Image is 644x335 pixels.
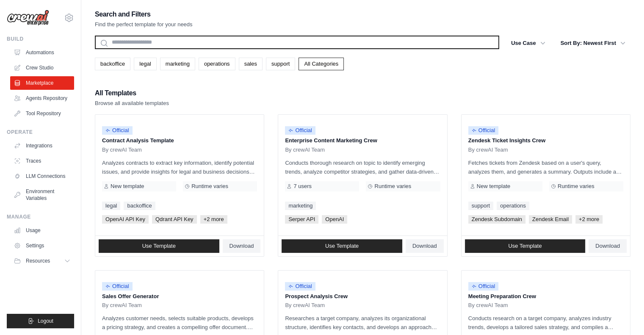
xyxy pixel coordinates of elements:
p: Conducts research on a target company, analyzes industry trends, develops a tailored sales strate... [468,314,623,332]
span: Use Template [142,243,176,249]
a: support [468,202,493,210]
a: Download [223,239,261,253]
span: Official [285,282,315,291]
span: By crewAI Team [102,147,142,153]
span: Runtime varies [191,183,228,190]
span: OpenAI [322,215,347,224]
p: Find the perfect template for your needs [95,20,193,29]
p: Conducts thorough research on topic to identify emerging trends, analyze competitor strategies, a... [285,158,440,176]
a: Tool Repository [10,107,74,120]
span: Official [102,282,133,291]
span: Download [412,243,437,249]
a: Crew Studio [10,61,74,75]
span: Resources [26,257,50,264]
p: Sales Offer Generator [102,292,257,301]
a: Download [589,239,627,253]
button: Use Case [506,36,550,51]
div: Operate [7,129,74,136]
a: Agents Repository [10,91,74,105]
p: Fetches tickets from Zendesk based on a user's query, analyzes them, and generates a summary. Out... [468,158,623,176]
p: Researches a target company, analyzes its organizational structure, identifies key contacts, and ... [285,314,440,332]
span: By crewAI Team [468,147,508,153]
span: Use Template [508,243,542,249]
a: LLM Connections [10,169,74,183]
a: Use Template [99,239,219,253]
a: support [266,58,295,70]
p: Meeting Preparation Crew [468,292,623,301]
a: marketing [160,58,195,70]
span: Official [102,126,133,135]
p: Prospect Analysis Crew [285,292,440,301]
a: legal [102,202,120,210]
p: Enterprise Content Marketing Crew [285,136,440,145]
span: +2 more [575,215,603,224]
a: All Categories [299,58,344,70]
span: Download [595,243,620,249]
p: Analyzes customer needs, selects suitable products, develops a pricing strategy, and creates a co... [102,314,257,332]
span: Use Template [325,243,359,249]
span: Zendesk Subdomain [468,215,525,224]
span: Official [285,126,315,135]
a: Download [406,239,444,253]
a: legal [134,58,156,70]
a: Traces [10,154,74,168]
a: marketing [285,202,316,210]
span: Official [468,282,499,291]
span: By crewAI Team [285,147,325,153]
p: Zendesk Ticket Insights Crew [468,136,623,145]
a: Settings [10,239,74,252]
a: Use Template [282,239,402,253]
button: Resources [10,254,74,268]
span: By crewAI Team [468,302,508,309]
span: Zendesk Email [529,215,572,224]
a: backoffice [124,202,155,210]
span: OpenAI API Key [102,215,149,224]
button: Sort By: Newest First [556,36,630,51]
span: Serper API [285,215,318,224]
span: Runtime varies [374,183,411,190]
span: New template [111,183,144,190]
a: sales [239,58,263,70]
span: Official [468,126,499,135]
a: Use Template [465,239,586,253]
a: operations [199,58,235,70]
div: Manage [7,213,74,220]
a: operations [497,202,529,210]
span: By crewAI Team [102,302,142,309]
p: Browse all available templates [95,99,169,108]
a: Marketplace [10,76,74,90]
a: Automations [10,46,74,59]
span: Download [229,243,254,249]
h2: Search and Filters [95,8,193,20]
span: Runtime varies [558,183,594,190]
img: Logo [7,10,49,26]
span: 7 users [293,183,312,190]
h2: All Templates [95,87,169,99]
a: Usage [10,224,74,237]
a: Integrations [10,139,74,152]
span: By crewAI Team [285,302,325,309]
span: Qdrant API Key [152,215,197,224]
span: +2 more [200,215,227,224]
span: New template [477,183,510,190]
a: Environment Variables [10,185,74,205]
span: Logout [38,318,53,324]
p: Analyzes contracts to extract key information, identify potential issues, and provide insights fo... [102,158,257,176]
p: Contract Analysis Template [102,136,257,145]
a: backoffice [95,58,130,70]
div: Build [7,36,74,42]
button: Logout [7,314,74,328]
